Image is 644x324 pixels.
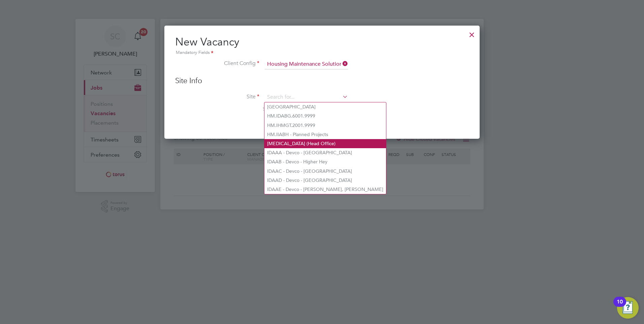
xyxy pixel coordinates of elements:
[175,76,469,86] h3: Site Info
[264,139,386,148] li: [MEDICAL_DATA] (Head Office)
[617,297,639,319] button: Open Resource Center, 10 new notifications
[175,93,259,100] label: Site
[617,302,623,311] div: 10
[264,157,386,166] li: IDAAB - Devco - Higher Hey
[264,176,386,185] li: IDAAD - Devco - [GEOGRAPHIC_DATA]
[264,111,386,121] li: HM.IDABG.6001.9999
[175,49,469,57] div: Mandatory Fields
[264,130,386,139] li: HM.IIABH - Planned Projects
[175,35,469,57] h2: New Vacancy
[265,59,348,69] input: Search for...
[263,106,346,112] span: Search by site name, address or group
[264,167,386,176] li: IDAAC - Devco - [GEOGRAPHIC_DATA]
[264,185,386,194] li: IDAAE - Devco - [PERSON_NAME], [PERSON_NAME]
[264,121,386,130] li: HM.IHMGT.2001.9999
[264,102,386,111] li: [GEOGRAPHIC_DATA]
[175,60,259,67] label: Client Config
[265,92,348,102] input: Search for...
[264,148,386,157] li: IDAAA - Devco - [GEOGRAPHIC_DATA]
